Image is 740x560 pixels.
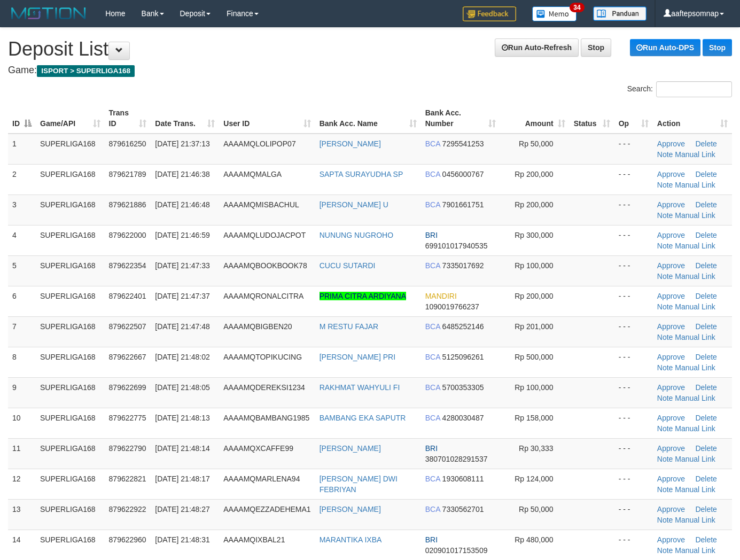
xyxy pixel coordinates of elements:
[425,455,488,463] span: Copy 380701028291537 to clipboard
[657,475,685,483] a: Approve
[695,170,716,178] a: Delete
[320,414,406,422] a: BAMBANG EKA SAPUTR
[8,65,732,76] h4: Game:
[109,353,146,361] span: 879622667
[442,383,484,392] span: Copy 5700353305 to clipboard
[515,292,553,300] span: Rp 200,000
[8,499,36,530] td: 13
[219,103,315,134] th: User ID: activate to sort column ascending
[695,475,716,483] a: Delete
[37,65,135,77] span: ISPORT > SUPERLIGA168
[657,455,673,463] a: Note
[614,408,653,438] td: - - -
[657,535,685,544] a: Approve
[223,200,299,209] span: AAAAMQMISBACHUL
[614,499,653,530] td: - - -
[155,353,209,361] span: [DATE] 21:48:02
[675,516,715,524] a: Manual Link
[425,353,440,361] span: BCA
[463,6,516,21] img: Feedback.jpg
[442,353,484,361] span: Copy 5125096261 to clipboard
[657,424,673,433] a: Note
[8,469,36,499] td: 12
[8,5,89,21] img: MOTION_logo.png
[36,195,105,225] td: SUPERLIGA168
[155,139,209,148] span: [DATE] 21:37:13
[425,414,440,422] span: BCA
[8,438,36,469] td: 11
[500,103,570,134] th: Amount: activate to sort column ascending
[675,242,715,250] a: Manual Link
[657,150,673,159] a: Note
[442,475,484,483] span: Copy 1930608111 to clipboard
[675,485,715,494] a: Manual Link
[695,505,716,514] a: Delete
[657,242,673,250] a: Note
[515,170,553,178] span: Rp 200,000
[581,38,611,57] a: Stop
[657,292,685,300] a: Approve
[425,444,438,453] span: BRI
[36,225,105,255] td: SUPERLIGA168
[36,469,105,499] td: SUPERLIGA168
[155,414,209,422] span: [DATE] 21:48:13
[320,261,376,270] a: CUCU SUTARDI
[320,505,381,514] a: [PERSON_NAME]
[515,414,553,422] span: Rp 158,000
[515,353,553,361] span: Rp 500,000
[442,170,484,178] span: Copy 0456000767 to clipboard
[8,38,732,60] h1: Deposit List
[657,272,673,281] a: Note
[695,322,716,331] a: Delete
[657,139,685,148] a: Approve
[36,164,105,195] td: SUPERLIGA168
[155,170,209,178] span: [DATE] 21:46:38
[155,292,209,300] span: [DATE] 21:47:37
[425,242,488,250] span: Copy 699101017940535 to clipboard
[425,261,440,270] span: BCA
[223,535,285,544] span: AAAAMQIXBAL21
[515,535,553,544] span: Rp 480,000
[223,261,307,270] span: AAAAMQBOOKBOOK78
[425,475,440,483] span: BCA
[155,535,209,544] span: [DATE] 21:48:31
[320,383,400,392] a: RAKHMAT WAHYULI FI
[36,438,105,469] td: SUPERLIGA168
[36,530,105,560] td: SUPERLIGA168
[675,272,715,281] a: Manual Link
[36,103,105,134] th: Game/API: activate to sort column ascending
[614,255,653,286] td: - - -
[657,363,673,372] a: Note
[223,139,295,148] span: AAAAMQLOLIPOP07
[593,6,646,21] img: panduan.png
[36,408,105,438] td: SUPERLIGA168
[614,164,653,195] td: - - -
[109,505,146,514] span: 879622922
[614,134,653,165] td: - - -
[614,530,653,560] td: - - -
[657,505,685,514] a: Approve
[425,546,488,555] span: Copy 020901017153509 to clipboard
[570,3,584,12] span: 34
[155,475,209,483] span: [DATE] 21:48:17
[8,134,36,165] td: 1
[36,347,105,377] td: SUPERLIGA168
[614,225,653,255] td: - - -
[532,6,577,21] img: Button%20Memo.svg
[695,261,716,270] a: Delete
[425,170,440,178] span: BCA
[109,383,146,392] span: 879622699
[627,81,732,97] label: Search:
[320,231,393,239] a: NUNUNG NUGROHO
[657,516,673,524] a: Note
[657,414,685,422] a: Approve
[425,292,457,300] span: MANDIRI
[109,170,146,178] span: 879621789
[223,292,303,300] span: AAAAMQRONALCITRA
[155,444,209,453] span: [DATE] 21:48:14
[8,255,36,286] td: 5
[657,322,685,331] a: Approve
[614,286,653,316] td: - - -
[425,505,440,514] span: BCA
[657,200,685,209] a: Approve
